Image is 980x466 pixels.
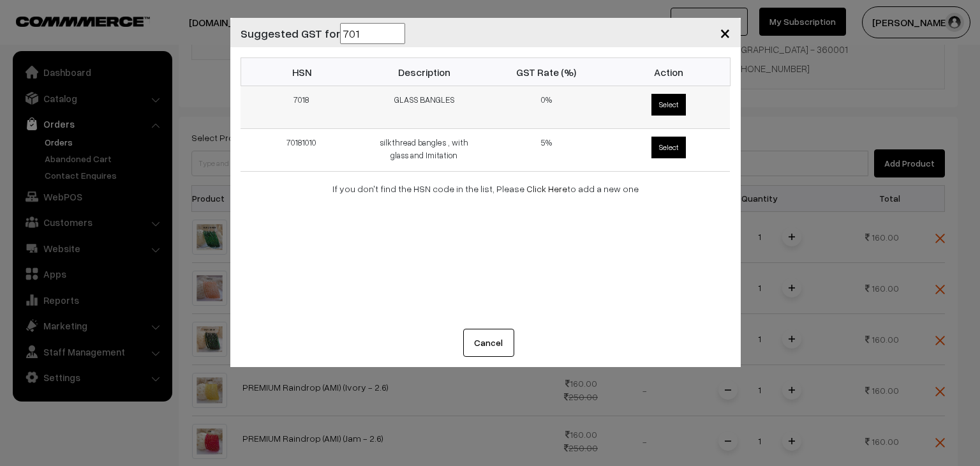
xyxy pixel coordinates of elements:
[486,86,608,129] td: 0%
[241,86,363,129] td: 7018
[363,58,486,86] th: Description
[241,129,363,172] td: 70181010
[651,137,686,158] span: Select
[241,23,405,44] h4: Suggested GST for
[363,129,486,172] td: silkthread bangles , with glass and Imitation
[363,86,486,129] td: GLASS BANGLES
[241,58,363,86] th: HSN
[486,129,608,172] td: 5%
[720,20,731,44] span: ×
[463,329,514,357] button: Cancel
[486,58,608,86] th: GST Rate (%)
[651,94,686,116] span: Select
[526,183,567,194] a: Click Here
[607,58,730,86] th: Action
[709,13,741,52] button: Close
[253,182,718,195] p: If you don't find the HSN code in the list, Please to add a new one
